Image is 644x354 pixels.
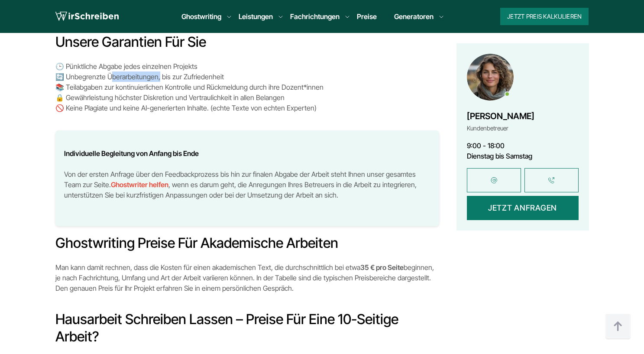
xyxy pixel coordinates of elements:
[55,61,439,113] p: 🕒 Pünktliche Abgabe jedes einzelnen Projekts 🔄 Unbegrenzte Überarbeitungen, bis zur Zufriedenheit...
[55,311,439,345] h3: Hausarbeit schreiben lassen – Preise für eine 10-seitige Arbeit?
[181,11,221,22] a: Ghostwriting
[357,12,377,21] a: Preise
[64,169,430,200] p: Von der ersten Anfrage über den Feedbackprozess bis hin zur finalen Abgabe der Arbeit steht Ihnen...
[55,234,439,252] h2: Ghostwriting Preise für akademische Arbeiten
[467,195,579,220] button: Jetzt anfragen
[605,314,631,340] img: button top
[64,148,430,159] h4: Individuelle Begleitung von Anfang bis Ende
[467,54,514,101] img: Maria Kaufman
[467,140,579,150] div: 9:00 - 18:00
[467,123,534,133] div: Kundenbetreuer
[500,8,589,25] button: Jetzt Preis kalkulieren
[290,11,340,22] a: Fachrichtungen
[467,150,579,161] div: Dienstag bis Samstag
[394,11,434,22] a: Generatoren
[55,262,439,293] p: Man kann damit rechnen, dass die Kosten für einen akademischen Text, die durchschnittlich bei etw...
[360,263,404,272] strong: 35 € pro Seite
[239,11,273,22] a: Leistungen
[55,33,439,51] h2: Unsere Garantien für Sie
[467,109,534,123] div: [PERSON_NAME]
[111,180,168,189] span: Ghostwriter helfen
[55,10,119,23] img: logo wirschreiben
